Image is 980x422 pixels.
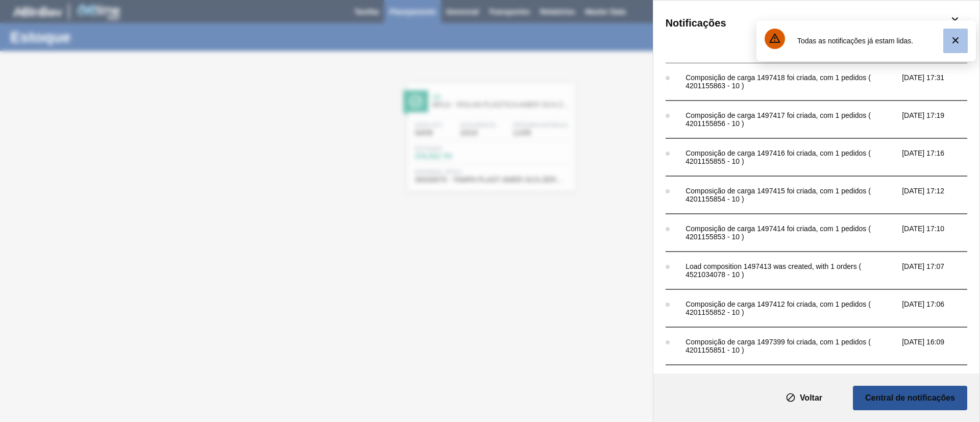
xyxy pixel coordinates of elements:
[685,73,897,90] div: Composição de carga 1497418 foi criada, com 1 pedidos ( 4201155863 - 10 )
[685,149,897,165] div: Composição de carga 1497416 foi criada, com 1 pedidos ( 4201155855 - 10 )
[902,187,977,203] span: [DATE] 17:12
[685,225,897,241] div: Composição de carga 1497414 foi criada, com 1 pedidos ( 4201155853 - 10 )
[685,338,897,354] div: Composição de carga 1497399 foi criada, com 1 pedidos ( 4201155851 - 10 )
[902,300,977,316] span: [DATE] 17:06
[902,111,977,128] span: [DATE] 17:19
[902,338,977,354] span: [DATE] 16:09
[902,73,977,90] span: [DATE] 17:31
[685,111,897,128] div: Composição de carga 1497417 foi criada, com 1 pedidos ( 4201155856 - 10 )
[685,262,897,279] div: Load composition 1497413 was created, with 1 orders ( 4521034078 - 10 )
[902,225,977,241] span: [DATE] 17:10
[902,149,977,165] span: [DATE] 17:16
[685,300,897,316] div: Composição de carga 1497412 foi criada, com 1 pedidos ( 4201155852 - 10 )
[685,187,897,203] div: Composição de carga 1497415 foi criada, com 1 pedidos ( 4201155854 - 10 )
[902,262,977,279] span: [DATE] 17:07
